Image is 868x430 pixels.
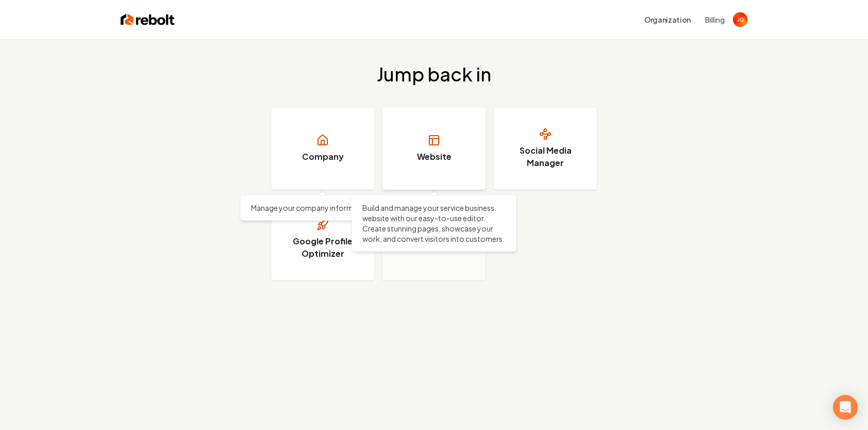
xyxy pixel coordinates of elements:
[284,235,361,260] h3: Google Profile Optimizer
[251,203,394,213] p: Manage your company information.
[362,203,506,244] p: Build and manage your service business website with our easy-to-use editor. Create stunning pages...
[121,12,175,27] img: Rebolt Logo
[833,395,858,420] div: Open Intercom Messenger
[302,151,344,163] h3: Company
[733,12,747,27] img: John Glover
[271,107,374,190] a: Company
[733,12,747,27] button: Open user button
[377,64,491,85] h2: Jump back in
[271,198,374,280] a: Google Profile Optimizer
[417,151,452,163] h3: Website
[507,144,584,169] h3: Social Media Manager
[382,107,486,190] a: Website
[705,14,725,25] button: Billing
[494,107,597,190] a: Social Media Manager
[638,10,697,29] button: Organization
